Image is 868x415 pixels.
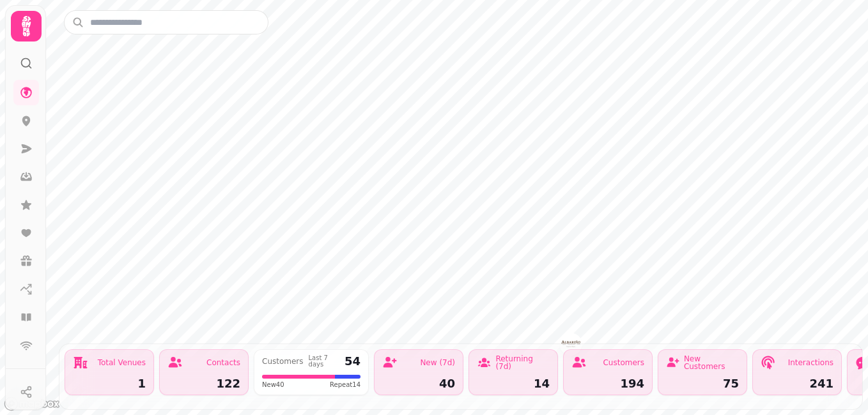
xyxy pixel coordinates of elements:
[167,378,240,389] div: 122
[761,378,833,389] div: 241
[477,378,550,389] div: 14
[4,396,60,411] a: Mapbox logo
[98,359,146,366] div: Total Venues
[420,359,455,366] div: New (7d)
[788,359,833,366] div: Interactions
[262,380,284,389] span: New 40
[571,378,644,389] div: 194
[561,334,581,354] button: Albariño Tapas
[309,355,339,368] div: Last 7 days
[73,378,146,389] div: 1
[603,359,644,366] div: Customers
[684,355,739,370] div: New Customers
[666,378,739,389] div: 75
[206,359,240,366] div: Contacts
[262,358,304,365] div: Customers
[495,355,550,370] div: Returning (7d)
[345,356,360,367] div: 54
[382,378,455,389] div: 40
[561,334,581,358] div: Map marker
[330,380,360,389] span: Repeat 14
